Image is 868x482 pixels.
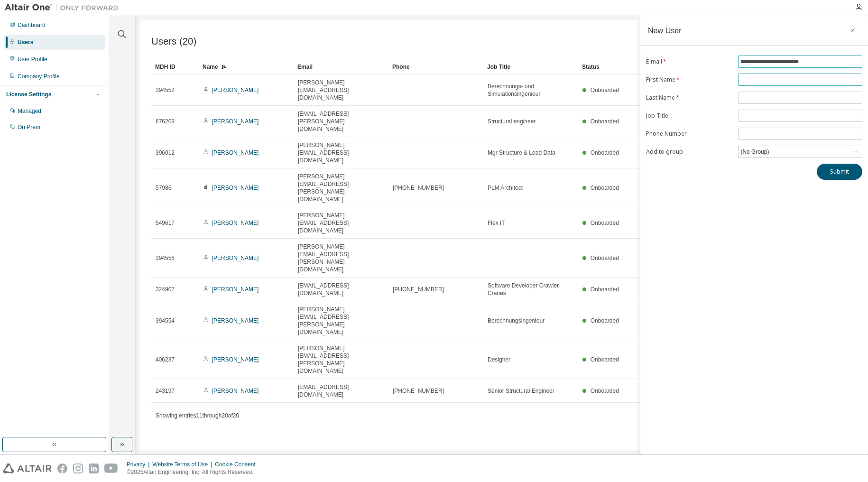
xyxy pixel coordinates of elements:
span: Designer [488,356,510,363]
a: [PERSON_NAME] [212,87,259,93]
span: 406237 [156,356,175,363]
button: Submit [817,164,862,180]
span: Onboarded [591,388,619,394]
span: [EMAIL_ADDRESS][PERSON_NAME][DOMAIN_NAME] [298,110,384,133]
span: Users (20) [151,36,196,47]
p: © 2025 Altair Engineering, Inc. All Rights Reserved. [127,468,261,476]
div: Managed [18,107,41,115]
span: [EMAIL_ADDRESS][DOMAIN_NAME] [298,383,384,399]
div: Phone [392,59,480,74]
div: MDH ID [155,59,195,74]
a: [PERSON_NAME] [212,356,259,363]
span: [PERSON_NAME][EMAIL_ADDRESS][PERSON_NAME][DOMAIN_NAME] [298,344,384,375]
div: Website Terms of Use [152,461,215,468]
span: Flex IT [488,219,505,227]
div: Company Profile [18,73,60,80]
span: Senior Structural Engineer [488,387,554,395]
div: (No Group) [739,147,770,157]
div: Dashboard [18,21,46,29]
span: Structural engineer [488,118,536,125]
a: [PERSON_NAME] [212,255,259,261]
div: Name [203,59,290,74]
span: Mgr Structure & Load Data [488,149,555,157]
img: instagram.svg [73,463,83,473]
span: [PERSON_NAME][EMAIL_ADDRESS][PERSON_NAME][DOMAIN_NAME] [298,173,384,203]
div: Email [297,59,385,74]
span: [PERSON_NAME][EMAIL_ADDRESS][DOMAIN_NAME] [298,212,384,234]
img: youtube.svg [104,463,118,473]
div: Cookie Consent [215,461,261,468]
span: 396012 [156,149,175,157]
img: linkedin.svg [89,463,99,473]
span: [PHONE_NUMBER] [393,387,444,395]
a: [PERSON_NAME] [212,286,259,293]
span: Berechnungs- und Simulationsingenieur [488,83,574,98]
span: [PHONE_NUMBER] [393,184,444,192]
span: 676209 [156,118,175,125]
label: Job Title [646,112,732,120]
label: E-mail [646,58,732,65]
div: Users [18,38,33,46]
div: New User [648,27,682,34]
span: 394552 [156,86,175,94]
span: PLM Architect [488,184,523,192]
a: [PERSON_NAME] [212,220,259,226]
span: Onboarded [591,220,619,226]
span: [PERSON_NAME][EMAIL_ADDRESS][DOMAIN_NAME] [298,79,384,102]
label: Add to group [646,148,732,156]
a: [PERSON_NAME] [212,317,259,324]
span: Showing entries 11 through 20 of 20 [156,412,239,419]
a: [PERSON_NAME] [212,388,259,394]
span: [PHONE_NUMBER] [393,286,444,293]
div: Privacy [127,461,152,468]
span: Software Developer Crawler Cranes [488,282,574,297]
span: [PERSON_NAME][EMAIL_ADDRESS][PERSON_NAME][DOMAIN_NAME] [298,306,384,336]
div: Status [582,59,803,74]
span: [EMAIL_ADDRESS][DOMAIN_NAME] [298,282,384,297]
div: Job Title [487,59,574,74]
span: Onboarded [591,118,619,125]
span: Onboarded [591,185,619,191]
a: [PERSON_NAME] [212,118,259,125]
span: 243197 [156,387,175,395]
span: 394556 [156,254,175,262]
span: [PERSON_NAME][EMAIL_ADDRESS][PERSON_NAME][DOMAIN_NAME] [298,243,384,273]
div: On Prem [18,123,40,131]
span: Onboarded [591,87,619,93]
img: facebook.svg [57,463,67,473]
a: [PERSON_NAME] [212,185,259,191]
label: Last Name [646,94,732,102]
div: License Settings [6,91,51,98]
span: Onboarded [591,149,619,156]
span: Berechnungsingenieur [488,317,545,324]
span: 549617 [156,219,175,227]
label: Phone Number [646,130,732,138]
div: (No Group) [739,146,862,158]
span: 324907 [156,286,175,293]
span: Onboarded [591,317,619,324]
label: First Name [646,76,732,83]
span: Onboarded [591,356,619,363]
img: Altair One [5,3,123,12]
span: [PERSON_NAME][EMAIL_ADDRESS][DOMAIN_NAME] [298,141,384,164]
a: [PERSON_NAME] [212,149,259,156]
div: User Profile [18,56,47,63]
span: 57986 [156,184,171,192]
span: Onboarded [591,286,619,293]
span: 394554 [156,317,175,324]
img: altair_logo.svg [3,463,52,473]
span: Onboarded [591,255,619,261]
